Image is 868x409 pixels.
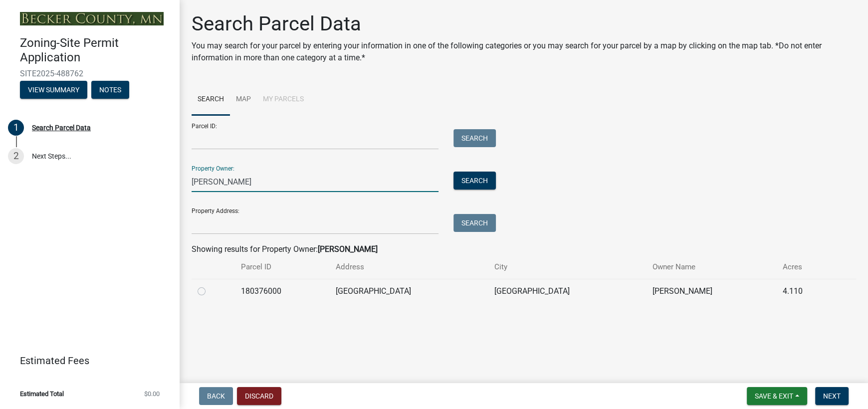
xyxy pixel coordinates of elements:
[755,392,793,400] span: Save & Exit
[20,391,64,397] span: Estimated Total
[488,255,646,279] th: City
[453,214,496,232] button: Search
[8,351,164,371] a: Estimated Fees
[488,279,646,303] td: [GEOGRAPHIC_DATA]
[230,84,257,116] a: Map
[330,279,488,303] td: [GEOGRAPHIC_DATA]
[207,392,225,400] span: Back
[318,244,378,254] strong: [PERSON_NAME]
[235,279,330,303] td: 180376000
[453,172,496,190] button: Search
[91,86,129,94] wm-modal-confirm: Notes
[647,279,777,303] td: [PERSON_NAME]
[32,124,91,131] div: Search Parcel Data
[20,86,87,94] wm-modal-confirm: Summary
[144,391,160,397] span: $0.00
[8,120,24,136] div: 1
[777,279,835,303] td: 4.110
[823,392,841,400] span: Next
[453,129,496,147] button: Search
[815,387,849,405] button: Next
[20,69,160,78] span: SITE2025-488762
[192,243,856,255] div: Showing results for Property Owner:
[192,12,856,36] h1: Search Parcel Data
[20,36,172,65] h4: Zoning-Site Permit Application
[192,40,856,64] p: You may search for your parcel by entering your information in one of the following categories or...
[20,12,164,25] img: Becker County, Minnesota
[647,255,777,279] th: Owner Name
[237,387,281,405] button: Discard
[747,387,807,405] button: Save & Exit
[91,81,129,99] button: Notes
[199,387,233,405] button: Back
[235,255,330,279] th: Parcel ID
[8,148,24,164] div: 2
[20,81,87,99] button: View Summary
[192,84,230,116] a: Search
[777,255,835,279] th: Acres
[330,255,488,279] th: Address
